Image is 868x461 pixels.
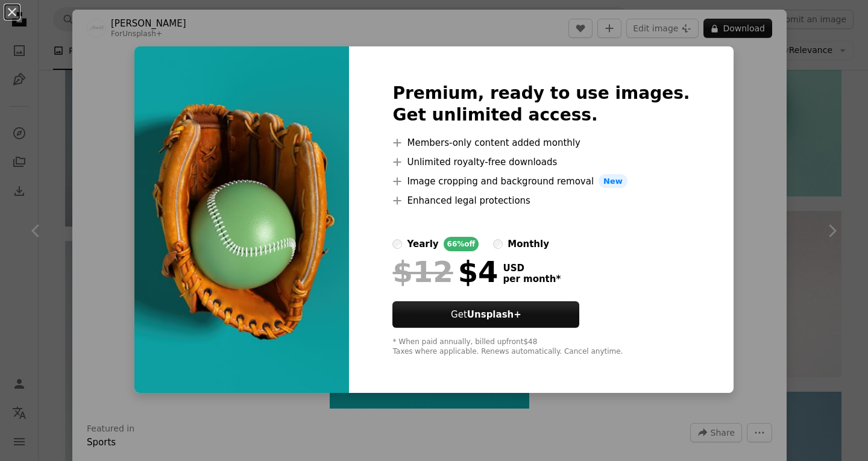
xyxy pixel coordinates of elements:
div: * When paid annually, billed upfront $48 Taxes where applicable. Renews automatically. Cancel any... [392,337,690,357]
div: $4 [392,256,498,287]
div: 66% off [444,237,479,251]
div: yearly [407,237,438,251]
img: premium_photo-1678579267285-d562dc53e783 [134,46,349,394]
button: GetUnsplash+ [392,301,579,328]
span: New [599,174,627,189]
h2: Premium, ready to use images. Get unlimited access. [392,83,690,126]
strong: Unsplash+ [467,309,521,320]
li: Image cropping and background removal [392,174,690,189]
span: $12 [392,256,453,287]
li: Enhanced legal protections [392,193,690,208]
li: Unlimited royalty-free downloads [392,155,690,169]
span: USD [503,263,561,274]
input: monthly [493,239,503,249]
li: Members-only content added monthly [392,136,690,150]
div: monthly [508,237,549,251]
input: yearly66%off [392,239,402,249]
span: per month * [503,274,561,284]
